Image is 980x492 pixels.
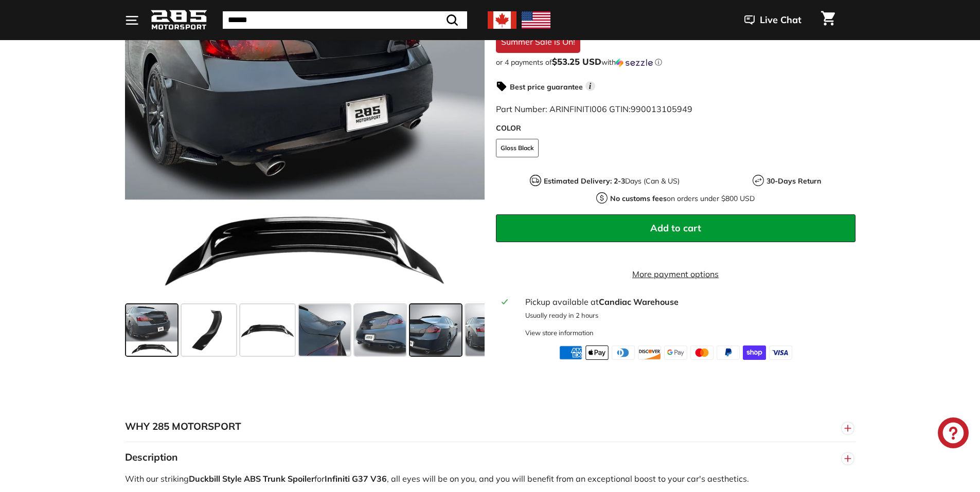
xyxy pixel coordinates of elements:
[151,8,207,32] img: Logo_285_Motorsport_areodynamics_components
[325,473,387,484] strong: Infiniti G37 V36
[769,345,792,360] img: visa
[496,57,856,67] div: or 4 payments of$53.25 USDwithSezzle Click to learn more about Sezzle
[525,311,849,320] p: Usually ready in 2 hours
[650,222,701,234] span: Add to cart
[631,104,692,114] span: 990013105949
[585,345,609,360] img: apple_pay
[496,268,856,280] a: More payment options
[525,296,849,308] div: Pickup available at
[690,345,714,360] img: master
[125,411,856,442] button: WHY 285 MOTORSPORT
[496,104,692,114] span: Part Number: ARINFINITI006 GTIN:
[125,442,856,473] button: Description
[610,193,755,204] p: on orders under $800 USD
[585,81,595,91] span: i
[610,194,667,203] strong: No customs fees
[935,417,972,451] inbox-online-store-chat: Shopify online store chat
[544,176,680,187] p: Days (Can & US)
[263,473,314,484] strong: Trunk Spoiler
[767,176,821,186] strong: 30-Days Return
[731,7,815,33] button: Live Chat
[189,473,242,484] strong: Duckbill Style
[717,345,740,360] img: paypal
[223,11,467,29] input: Search
[743,345,766,360] img: shopify_pay
[815,3,841,38] a: Cart
[496,30,580,53] div: Summer Sale is On!
[612,345,635,360] img: diners_club
[638,345,661,360] img: discover
[664,345,687,360] img: google_pay
[552,56,601,67] span: $53.25 USD
[525,328,594,338] div: View store information
[496,123,856,134] label: COLOR
[496,214,856,242] button: Add to cart
[599,297,679,307] strong: Candiac Warehouse
[559,345,582,360] img: american_express
[544,176,625,186] strong: Estimated Delivery: 2-3
[244,473,261,484] strong: ABS
[510,82,583,92] strong: Best price guarantee
[616,58,653,67] img: Sezzle
[760,13,801,27] span: Live Chat
[496,57,856,67] div: or 4 payments of with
